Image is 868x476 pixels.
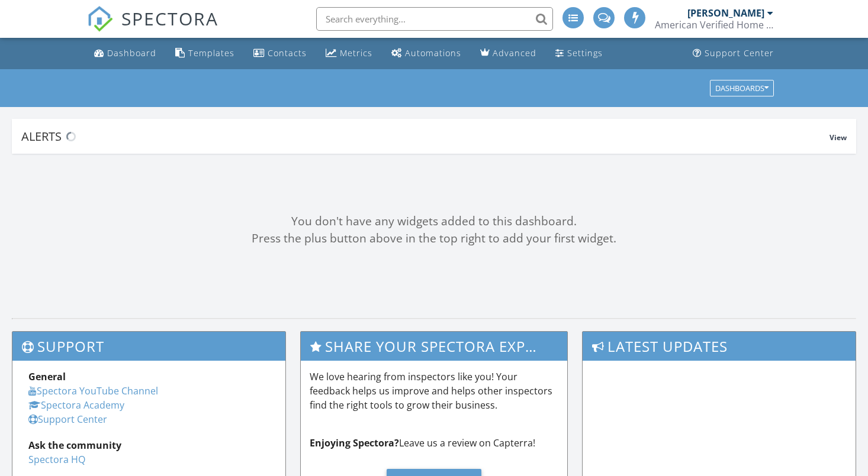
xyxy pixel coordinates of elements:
div: Metrics [340,47,372,59]
span: View [830,132,847,143]
div: Templates [188,47,234,59]
div: Dashboards [715,84,769,92]
a: Support Center [688,43,779,64]
h3: Share Your Spectora Experience [301,332,567,361]
div: American Verified Home Inspections [655,19,773,31]
a: Contacts [249,43,311,64]
div: Advanced [493,47,536,59]
div: Support Center [705,47,774,59]
a: Spectora YouTube Channel [28,384,158,397]
span: SPECTORA [121,6,218,31]
a: Spectora HQ [28,453,85,466]
input: Search everything... [316,7,553,31]
a: Advanced [475,43,541,64]
a: Automations (Advanced) [387,43,466,64]
strong: Enjoying Spectora? [310,436,399,449]
h3: Support [12,332,285,361]
div: You don't have any widgets added to this dashboard. [12,213,856,230]
a: Spectora Academy [28,399,124,412]
a: Settings [551,43,607,64]
a: Metrics [321,43,377,64]
img: The Best Home Inspection Software - Spectora [87,6,113,32]
div: Contacts [268,47,307,59]
div: [PERSON_NAME] [687,7,764,19]
strong: General [28,370,66,383]
div: Dashboard [107,47,156,59]
div: Alerts [21,128,830,144]
a: SPECTORA [87,16,218,41]
div: Ask the community [28,438,269,452]
div: Settings [567,47,603,59]
a: Dashboard [89,43,161,64]
div: Press the plus button above in the top right to add your first widget. [12,230,856,247]
p: We love hearing from inspectors like you! Your feedback helps us improve and helps other inspecto... [310,370,558,412]
button: Dashboards [710,80,774,96]
a: Templates [171,43,239,64]
div: Automations [405,47,461,59]
p: Leave us a review on Capterra! [310,436,558,450]
h3: Latest Updates [583,332,856,361]
a: Support Center [28,413,107,426]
